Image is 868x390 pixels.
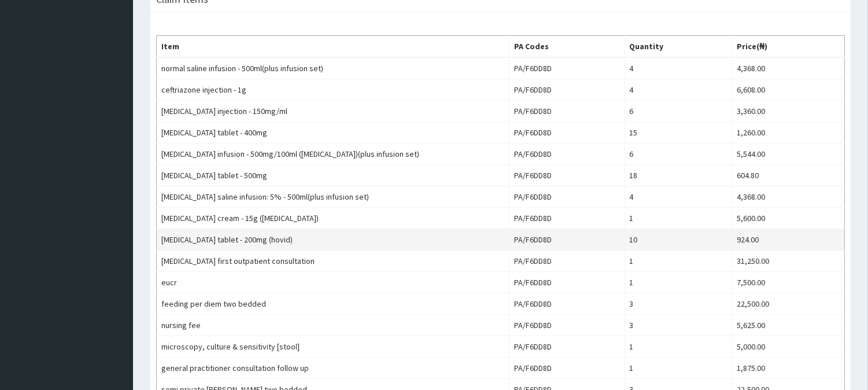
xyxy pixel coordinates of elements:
[157,186,509,208] td: [MEDICAL_DATA] saline infusion: 5% - 500ml(plus infusion set)
[509,251,625,272] td: PA/F6DD8D
[625,358,732,379] td: 1
[509,358,625,379] td: PA/F6DD8D
[157,315,509,336] td: nursing fee
[732,336,844,358] td: 5,000.00
[509,57,625,79] td: PA/F6DD8D
[732,186,844,208] td: 4,368.00
[157,251,509,272] td: [MEDICAL_DATA] first outpatient consultation
[625,315,732,336] td: 3
[157,272,509,293] td: eucr
[509,315,625,336] td: PA/F6DD8D
[732,208,844,229] td: 5,600.00
[625,57,732,79] td: 4
[625,186,732,208] td: 4
[157,229,509,251] td: [MEDICAL_DATA] tablet - 200mg (hovid)
[157,208,509,229] td: [MEDICAL_DATA] cream - 15g ([MEDICAL_DATA])
[732,229,844,251] td: 924.00
[732,272,844,293] td: 7,500.00
[625,144,732,165] td: 6
[509,336,625,358] td: PA/F6DD8D
[732,144,844,165] td: 5,544.00
[732,165,844,186] td: 604.80
[509,101,625,122] td: PA/F6DD8D
[509,36,625,58] th: PA Codes
[509,186,625,208] td: PA/F6DD8D
[625,336,732,358] td: 1
[625,293,732,315] td: 3
[157,57,509,79] td: normal saline infusion - 500ml(plus infusion set)
[157,36,509,58] th: Item
[509,293,625,315] td: PA/F6DD8D
[625,251,732,272] td: 1
[625,101,732,122] td: 6
[625,165,732,186] td: 18
[625,229,732,251] td: 10
[509,229,625,251] td: PA/F6DD8D
[625,272,732,293] td: 1
[732,293,844,315] td: 22,500.00
[732,315,844,336] td: 5,625.00
[732,122,844,144] td: 1,260.00
[732,101,844,122] td: 3,360.00
[732,251,844,272] td: 31,250.00
[157,122,509,144] td: [MEDICAL_DATA] tablet - 400mg
[732,358,844,379] td: 1,875.00
[509,272,625,293] td: PA/F6DD8D
[625,208,732,229] td: 1
[732,36,844,58] th: Price(₦)
[625,79,732,101] td: 4
[157,101,509,122] td: [MEDICAL_DATA] injection - 150mg/ml
[625,122,732,144] td: 15
[625,36,732,58] th: Quantity
[157,293,509,315] td: feeding per diem two bedded
[157,336,509,358] td: microscopy, culture & sensitivity [stool]
[509,144,625,165] td: PA/F6DD8D
[509,208,625,229] td: PA/F6DD8D
[157,165,509,186] td: [MEDICAL_DATA] tablet - 500mg
[509,122,625,144] td: PA/F6DD8D
[157,79,509,101] td: ceftriazone injection - 1g
[509,79,625,101] td: PA/F6DD8D
[732,79,844,101] td: 6,608.00
[732,57,844,79] td: 4,368.00
[157,358,509,379] td: general practitioner consultation follow up
[157,144,509,165] td: [MEDICAL_DATA] infusion - 500mg/100ml ([MEDICAL_DATA])(plus infusion set)
[509,165,625,186] td: PA/F6DD8D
